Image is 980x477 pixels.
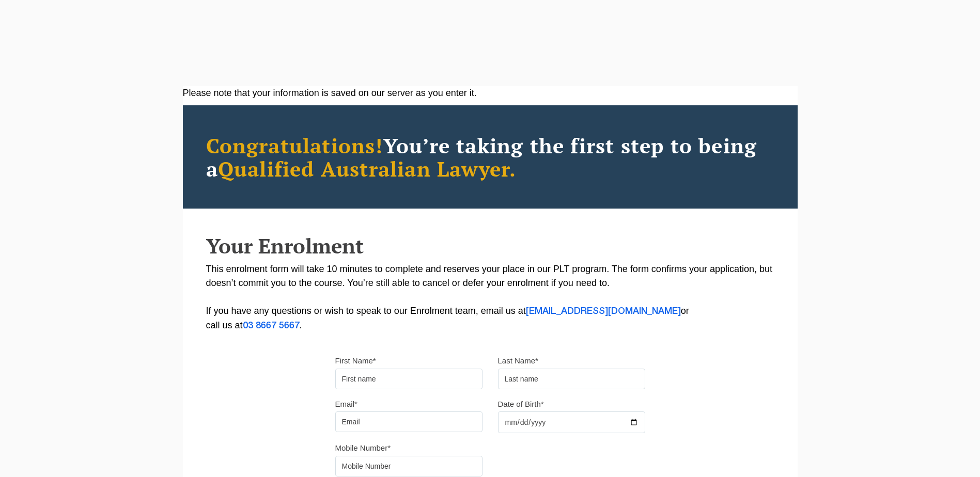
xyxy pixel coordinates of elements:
h2: Your Enrolment [206,234,774,257]
label: First Name* [335,356,376,366]
label: Last Name* [498,356,538,366]
span: Qualified Australian Lawyer. [218,155,517,182]
input: Email [335,411,483,432]
a: [EMAIL_ADDRESS][DOMAIN_NAME] [526,307,681,315]
div: Please note that your information is saved on our server as you enter it. [183,86,798,100]
input: Last name [498,369,645,389]
label: Mobile Number* [335,443,391,453]
input: Mobile Number [335,456,483,476]
a: 03 8667 5667 [243,322,300,330]
h2: You’re taking the first step to being a [206,134,774,180]
label: Date of Birth* [498,399,544,409]
span: Congratulations! [206,132,383,159]
p: This enrolment form will take 10 minutes to complete and reserves your place in our PLT program. ... [206,262,774,333]
label: Email* [335,399,357,409]
input: First name [335,369,483,389]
